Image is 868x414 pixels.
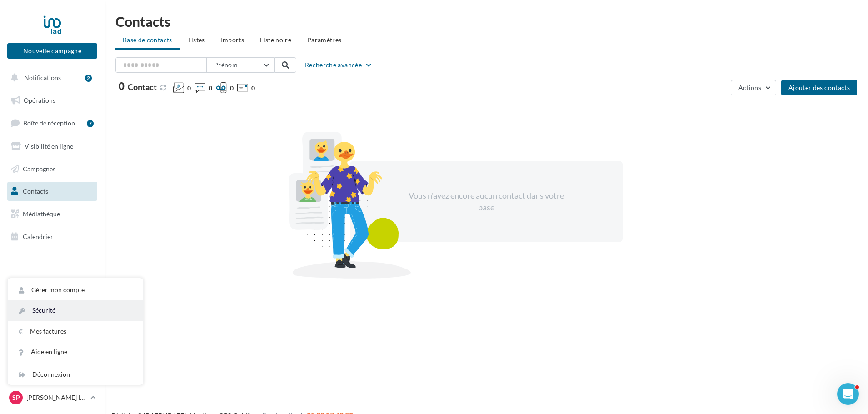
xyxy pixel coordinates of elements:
span: Notifications [24,74,61,81]
div: Déconnexion [8,364,143,385]
span: Liste noire [260,36,291,44]
a: Médiathèque [5,205,99,224]
span: Opérations [24,96,55,104]
span: 0 [209,84,212,93]
span: Actions [738,84,761,91]
span: Visibilité en ligne [25,142,73,150]
span: Imports [221,36,244,44]
a: Sp [PERSON_NAME] IAD [7,389,97,406]
iframe: Intercom live chat [837,383,859,405]
a: Mes factures [8,321,143,342]
span: Contact [128,82,157,92]
a: Calendrier [5,227,99,246]
button: Actions [731,80,776,95]
span: Sp [12,393,20,402]
span: Calendrier [23,233,53,240]
a: Aide en ligne [8,342,143,362]
span: Campagnes [23,165,55,172]
span: Paramètres [307,36,342,44]
span: Médiathèque [23,210,60,218]
div: 7 [87,120,94,127]
a: Boîte de réception7 [5,113,99,133]
span: 0 [230,84,234,93]
button: Ajouter des contacts [781,80,857,95]
h1: Contacts [115,15,857,28]
a: Contacts [5,182,99,201]
span: 0 [187,84,191,93]
a: Sécurité [8,300,143,321]
div: 2 [85,75,92,82]
span: 0 [119,81,125,91]
span: Contacts [23,187,48,195]
a: Gérer mon compte [8,280,143,300]
button: Prénom [206,57,274,73]
a: Opérations [5,91,99,110]
p: [PERSON_NAME] IAD [26,393,87,402]
button: Notifications 2 [5,68,95,87]
span: Prénom [214,61,238,69]
div: Vous n'avez encore aucun contact dans votre base [408,190,564,213]
a: Campagnes [5,160,99,179]
span: Boîte de réception [23,119,75,127]
button: Nouvelle campagne [7,43,97,59]
a: Visibilité en ligne [5,137,99,156]
span: Listes [188,36,205,44]
span: 0 [251,84,255,93]
button: Recherche avancée [301,60,376,70]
